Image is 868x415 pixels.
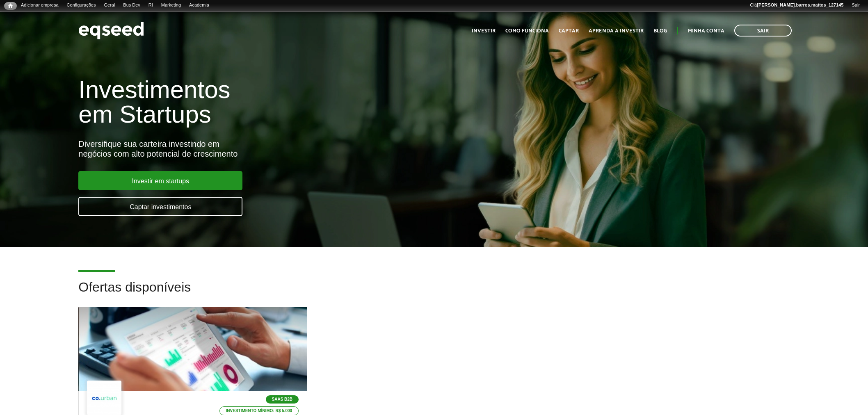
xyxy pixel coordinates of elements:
span: Início [8,3,13,9]
a: Adicionar empresa [17,2,63,9]
strong: [PERSON_NAME].barros.mattos_127145 [757,2,843,7]
img: EqSeed [78,20,144,41]
a: Sair [847,2,864,9]
a: Investir em startups [78,171,242,190]
a: Marketing [157,2,185,9]
a: Configurações [63,2,100,9]
p: SaaS B2B [266,395,299,404]
a: RI [144,2,157,9]
a: Bus Dev [119,2,144,9]
a: Captar investimentos [78,197,242,216]
a: Olá[PERSON_NAME].barros.mattos_127145 [746,2,847,9]
h2: Ofertas disponíveis [78,280,789,307]
a: Investir [472,28,496,34]
a: Geral [100,2,119,9]
div: Diversifique sua carteira investindo em negócios com alto potencial de crescimento [78,139,500,159]
a: Academia [185,2,213,9]
a: Captar [559,28,579,34]
a: Como funciona [505,28,549,34]
h1: Investimentos em Startups [78,78,500,127]
a: Minha conta [688,28,724,34]
a: Aprenda a investir [589,28,644,34]
a: Sair [734,25,792,36]
a: Blog [653,28,667,34]
a: Início [4,2,17,10]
